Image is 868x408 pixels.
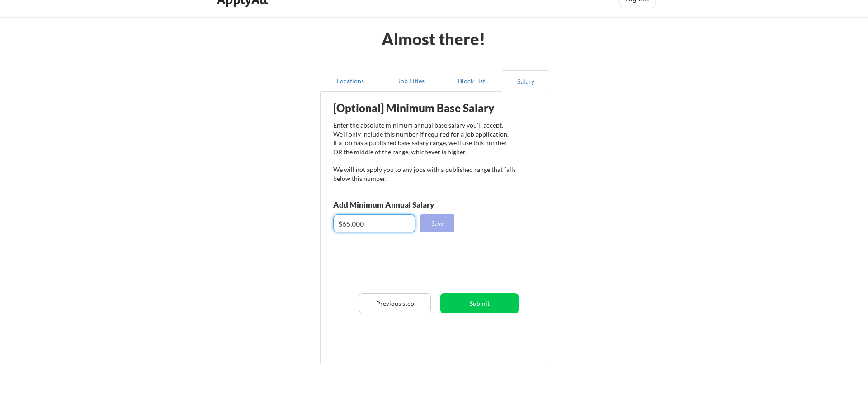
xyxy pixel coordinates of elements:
[333,121,516,183] div: Enter the absolute minimum annual base salary you'll accept. We'll only include this number if re...
[370,31,496,47] div: Almost there!
[502,70,549,92] button: Salary
[359,293,431,313] button: Previous step
[420,214,454,232] button: Save
[441,70,502,92] button: Block List
[333,214,415,232] input: E.g. $100,000
[381,70,441,92] button: Job Titles
[320,70,381,92] button: Locations
[333,201,474,209] div: Add Minimum Annual Salary
[440,293,519,313] button: Submit
[333,103,516,114] div: [Optional] Minimum Base Salary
